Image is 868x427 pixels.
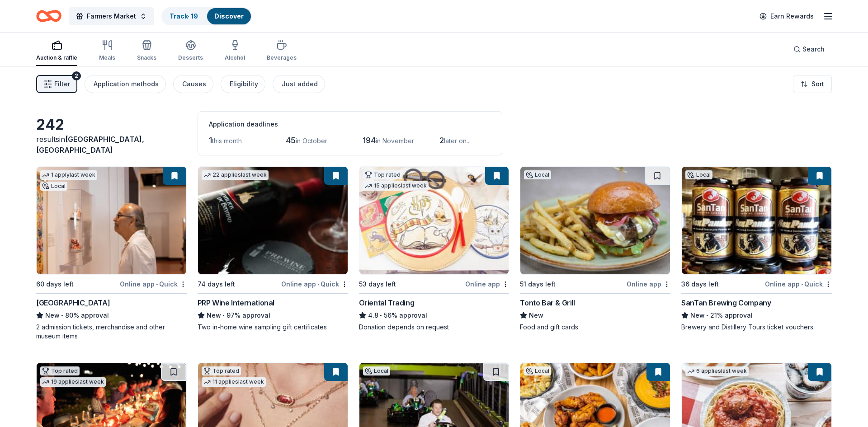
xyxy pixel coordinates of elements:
[54,79,70,89] span: Filter
[36,75,77,93] button: Filter2
[529,310,543,321] span: New
[465,278,509,290] div: Online app
[37,167,186,274] img: Image for Heard Museum
[209,136,212,145] span: 1
[36,166,187,341] a: Image for Heard Museum1 applylast weekLocal60 days leftOnline app•Quick[GEOGRAPHIC_DATA]New•80% a...
[681,323,832,332] div: Brewery and Distillery Tours ticket vouchers
[40,377,106,387] div: 19 applies last week
[85,75,166,93] button: Application methods
[40,366,80,375] div: Top rated
[36,134,187,155] div: results
[359,279,396,290] div: 53 days left
[685,366,749,376] div: 6 applies last week
[230,79,258,89] div: Eligibility
[178,36,203,66] button: Desserts
[170,12,198,20] a: Track· 19
[222,312,225,319] span: •
[61,312,63,319] span: •
[221,75,265,93] button: Eligibility
[801,281,803,288] span: •
[444,137,471,145] span: later on...
[627,278,670,290] div: Online app
[359,297,415,308] div: Oriental Trading
[359,310,509,321] div: 56% approval
[359,167,509,274] img: Image for Oriental Trading
[212,137,242,145] span: this month
[40,182,67,191] div: Local
[36,116,187,134] div: 242
[36,135,144,155] span: in
[36,5,61,27] a: Home
[87,11,136,22] span: Farmers Market
[681,297,771,308] div: SanTan Brewing Company
[99,54,115,61] div: Meals
[363,136,376,145] span: 194
[363,170,402,179] div: Top rated
[198,279,235,290] div: 74 days left
[99,36,115,66] button: Meals
[707,312,709,319] span: •
[363,366,390,375] div: Local
[182,79,206,89] div: Causes
[214,12,244,20] a: Discover
[94,79,159,89] div: Application methods
[681,166,832,332] a: Image for SanTan Brewing CompanyLocal36 days leftOnline app•QuickSanTan Brewing CompanyNew•21% ap...
[520,167,670,274] img: Image for Tonto Bar & Grill
[40,170,97,180] div: 1 apply last week
[681,310,832,321] div: 21% approval
[282,79,318,89] div: Just added
[765,278,832,290] div: Online app Quick
[178,54,203,61] div: Desserts
[225,36,245,66] button: Alcohol
[754,8,819,24] a: Earn Rewards
[198,310,348,321] div: 97% approval
[137,36,156,66] button: Snacks
[786,40,832,58] button: Search
[202,366,241,375] div: Top rated
[198,323,348,332] div: Two in-home wine sampling gift certificates
[120,278,187,290] div: Online app Quick
[267,54,297,61] div: Beverages
[317,281,319,288] span: •
[811,79,824,89] span: Sort
[36,54,77,61] div: Auction & raffle
[156,281,158,288] span: •
[225,54,245,61] div: Alcohol
[202,170,269,180] div: 22 applies last week
[690,310,705,321] span: New
[36,310,187,321] div: 80% approval
[36,279,74,290] div: 60 days left
[267,36,297,66] button: Beverages
[439,136,444,145] span: 2
[36,135,144,155] span: [GEOGRAPHIC_DATA], [GEOGRAPHIC_DATA]
[69,7,154,25] button: Farmers Market
[685,170,712,179] div: Local
[173,75,213,93] button: Causes
[36,36,77,66] button: Auction & raffle
[198,167,348,274] img: Image for PRP Wine International
[359,166,509,332] a: Image for Oriental TradingTop rated15 applieslast week53 days leftOnline appOriental Trading4.8•5...
[209,119,491,130] div: Application deadlines
[45,310,60,321] span: New
[520,323,670,332] div: Food and gift cards
[380,312,382,319] span: •
[681,279,719,290] div: 36 days left
[520,166,670,332] a: Image for Tonto Bar & GrillLocal51 days leftOnline appTonto Bar & GrillNewFood and gift cards
[524,170,551,179] div: Local
[72,71,81,80] div: 2
[161,7,252,25] button: Track· 19Discover
[202,377,266,387] div: 11 applies last week
[682,167,831,274] img: Image for SanTan Brewing Company
[376,137,414,145] span: in November
[137,54,156,61] div: Snacks
[368,310,378,321] span: 4.8
[524,366,551,375] div: Local
[36,323,187,341] div: 2 admission tickets, merchandise and other museum items
[281,278,348,290] div: Online app Quick
[286,136,296,145] span: 45
[198,166,348,332] a: Image for PRP Wine International22 applieslast week74 days leftOnline app•QuickPRP Wine Internati...
[207,310,221,321] span: New
[198,297,274,308] div: PRP Wine International
[520,279,556,290] div: 51 days left
[296,137,327,145] span: in October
